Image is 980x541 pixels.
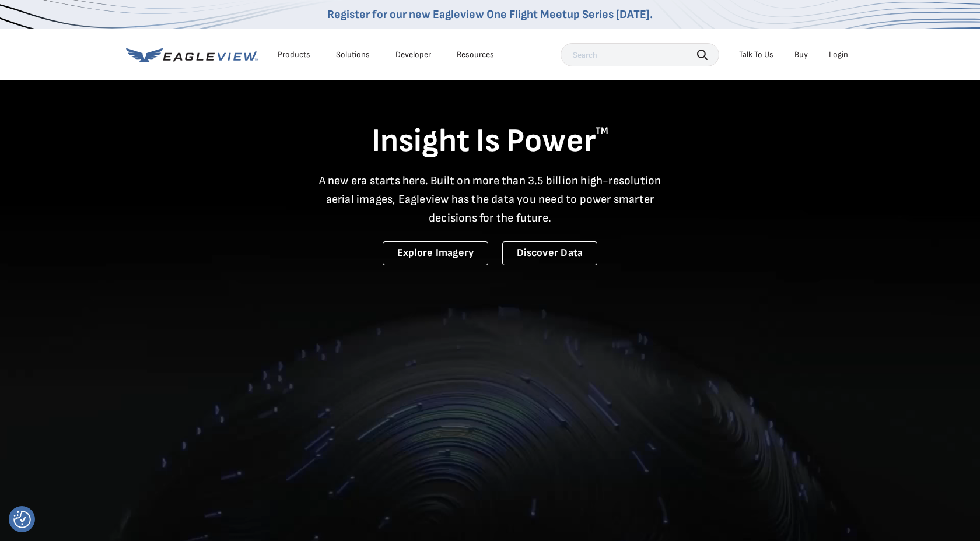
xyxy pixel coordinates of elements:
[311,171,668,227] p: A new era starts here. Built on more than 3.5 billion high-resolution aerial images, Eagleview ha...
[383,241,489,265] a: Explore Imagery
[829,50,848,60] div: Login
[739,50,773,60] div: Talk To Us
[126,121,854,162] h1: Insight Is Power
[395,50,431,60] a: Developer
[13,511,31,528] img: Revisit consent button
[561,43,719,66] input: Search
[336,50,370,60] div: Solutions
[13,511,31,528] button: Consent Preferences
[596,125,608,136] sup: TM
[278,50,310,60] div: Products
[502,241,597,265] a: Discover Data
[327,8,653,22] a: Register for our new Eagleview One Flight Meetup Series [DATE].
[457,50,494,60] div: Resources
[794,50,808,60] a: Buy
